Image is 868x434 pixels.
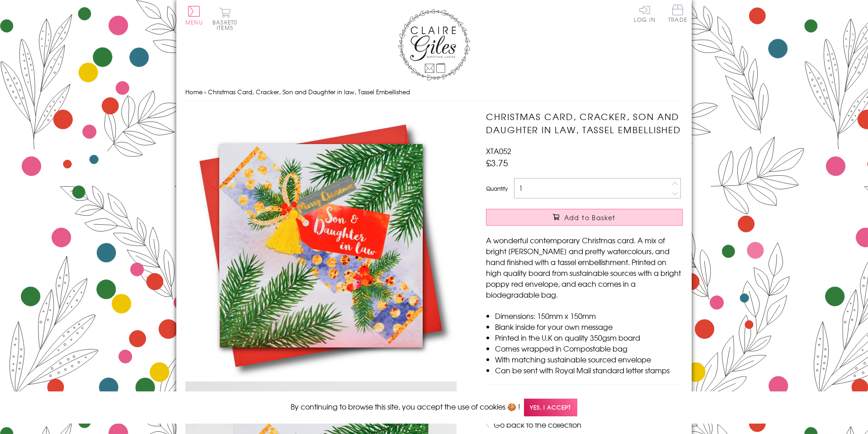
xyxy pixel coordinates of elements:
[398,9,470,81] img: Claire Giles Greetings Cards
[204,87,206,96] span: ›
[495,354,683,365] li: With matching sustainable sourced envelope
[208,87,410,96] span: Christmas Card, Cracker, Son and Daughter in law, Tassel Embellished
[212,7,237,30] button: Basket0 items
[486,184,508,193] label: Quantity
[185,87,203,96] a: Home
[668,5,687,24] a: Trade
[495,343,683,354] li: Comes wrapped in Compostable bag
[524,399,577,416] span: Yes, I accept
[185,110,457,381] img: Christmas Card, Cracker, Son and Daughter in law, Tassel Embellished
[486,156,508,169] span: £3.75
[185,18,203,26] span: Menu
[486,235,683,300] p: A wonderful contemporary Christmas card. A mix of bright [PERSON_NAME] and pretty watercolours, a...
[495,310,683,321] li: Dimensions: 150mm x 150mm
[486,209,683,226] button: Add to Basket
[495,365,683,376] li: Can be sent with Royal Mail standard letter stamps
[494,419,581,430] a: Go back to the collection
[564,213,616,222] span: Add to Basket
[495,321,683,332] li: Blank inside for your own message
[185,6,203,25] button: Menu
[668,5,687,22] span: Trade
[185,83,683,101] nav: breadcrumbs
[495,332,683,343] li: Printed in the U.K on quality 350gsm board
[486,145,511,156] span: XTA052
[217,18,237,32] span: 0 items
[486,110,683,136] h1: Christmas Card, Cracker, Son and Daughter in law, Tassel Embellished
[634,5,656,22] a: Log In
